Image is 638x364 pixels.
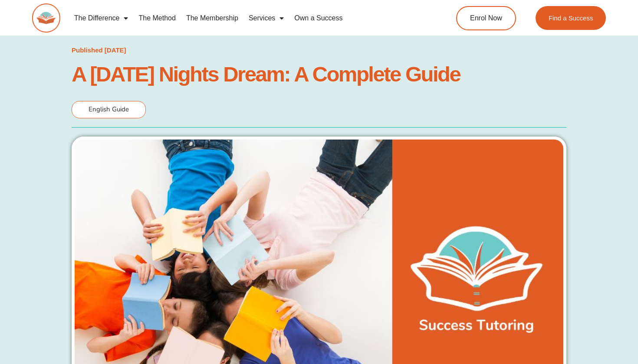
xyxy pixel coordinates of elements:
[243,8,289,28] a: Services
[456,6,516,30] a: Enrol Now
[470,15,502,22] span: Enrol Now
[69,8,424,28] nav: Menu
[181,8,243,28] a: The Membership
[72,65,566,84] h1: A [DATE] Nights Dream: A Complete Guide
[72,44,126,56] a: Published [DATE]
[289,8,348,28] a: Own a Success
[69,8,134,28] a: The Difference
[133,8,181,28] a: The Method
[72,46,103,54] span: Published
[536,6,606,30] a: Find a Success
[105,46,126,54] time: [DATE]
[89,105,129,114] span: English Guide
[549,15,593,21] span: Find a Success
